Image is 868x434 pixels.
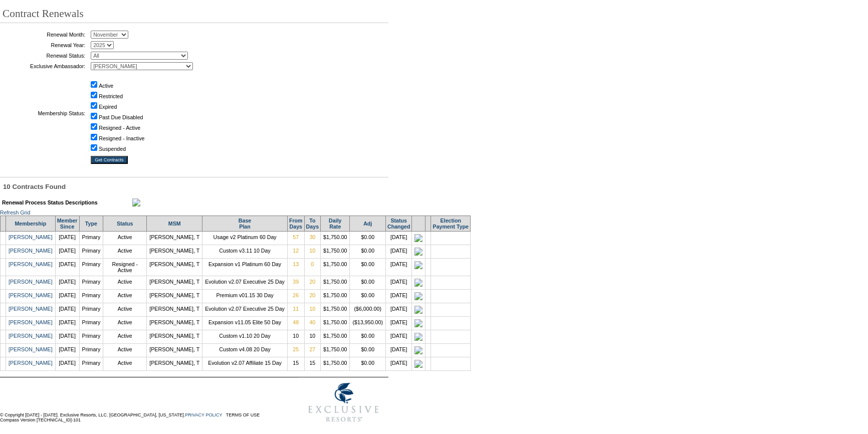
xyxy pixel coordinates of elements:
[132,198,140,206] img: maximize.gif
[321,289,350,303] td: $1,750.00
[304,316,320,330] td: 40
[350,330,385,343] td: $0.00
[350,231,385,245] td: $0.00
[304,303,320,316] td: 10
[99,104,117,110] label: Expired
[55,357,79,370] td: [DATE]
[79,276,103,289] td: Primary
[321,330,350,343] td: $1,750.00
[202,289,288,303] td: Premium v01.15 30 Day
[202,276,288,289] td: Evolution v2.07 Executive 25 Day
[414,248,422,256] img: icon_approved.gif
[9,279,53,285] a: [PERSON_NAME]
[350,316,385,330] td: ($13,950.00)
[79,231,103,245] td: Primary
[287,245,304,258] td: 12
[147,316,202,330] td: [PERSON_NAME], T
[414,360,422,368] img: icon_approved.gif
[202,343,288,357] td: Custom v4.08 20 Day
[117,221,133,227] a: Status
[79,303,103,316] td: Primary
[202,316,288,330] td: Expansion v11.05 Elite 50 Day
[147,231,202,245] td: [PERSON_NAME], T
[99,114,143,120] label: Past Due Disabled
[9,261,53,267] a: [PERSON_NAME]
[287,357,304,370] td: 15
[202,245,288,258] td: Custom v3.11 10 Day
[287,289,304,303] td: 26
[3,41,85,49] td: Renewal Year:
[287,231,304,245] td: 57
[385,357,412,370] td: [DATE]
[304,276,320,289] td: 20
[3,31,85,39] td: Renewal Month:
[304,343,320,357] td: 27
[79,357,103,370] td: Primary
[99,135,144,141] label: Resigned - Inactive
[55,231,79,245] td: [DATE]
[79,316,103,330] td: Primary
[304,289,320,303] td: 20
[304,245,320,258] td: 10
[9,346,53,352] a: [PERSON_NAME]
[432,218,468,230] a: ElectionPayment Type
[79,289,103,303] td: Primary
[414,261,422,269] img: icon_approved.gif
[103,357,147,370] td: Active
[414,306,422,314] img: icon_approved.gif
[289,218,303,230] a: FromDays
[103,303,147,316] td: Active
[287,276,304,289] td: 39
[79,245,103,258] td: Primary
[385,258,412,276] td: [DATE]
[9,306,53,312] a: [PERSON_NAME]
[55,289,79,303] td: [DATE]
[99,125,140,131] label: Resigned - Active
[304,330,320,343] td: 10
[103,343,147,357] td: Active
[321,343,350,357] td: $1,750.00
[321,231,350,245] td: $1,750.00
[287,343,304,357] td: 25
[147,289,202,303] td: [PERSON_NAME], T
[185,412,222,417] a: PRIVACY POLICY
[9,360,53,366] a: [PERSON_NAME]
[321,316,350,330] td: $1,750.00
[414,333,422,341] img: icon_approved.gif
[414,346,422,354] img: icon_approved.gif
[306,218,319,230] a: ToDays
[304,258,320,276] td: 0
[350,289,385,303] td: $0.00
[3,183,66,190] span: 10 Contracts Found
[103,231,147,245] td: Active
[350,357,385,370] td: $0.00
[3,73,85,153] td: Membership Status:
[304,357,320,370] td: 15
[350,343,385,357] td: $0.00
[287,303,304,316] td: 11
[414,292,422,300] img: icon_approved.gif
[79,330,103,343] td: Primary
[55,245,79,258] td: [DATE]
[147,303,202,316] td: [PERSON_NAME], T
[385,303,412,316] td: [DATE]
[79,343,103,357] td: Primary
[103,316,147,330] td: Active
[321,258,350,276] td: $1,750.00
[147,357,202,370] td: [PERSON_NAME], T
[321,276,350,289] td: $1,750.00
[9,234,53,240] a: [PERSON_NAME]
[9,292,53,298] a: [PERSON_NAME]
[9,248,53,254] a: [PERSON_NAME]
[304,231,320,245] td: 30
[321,357,350,370] td: $1,750.00
[103,330,147,343] td: Active
[414,319,422,327] img: icon_approved.gif
[85,221,97,227] a: Type
[385,343,412,357] td: [DATE]
[99,93,123,99] label: Restricted
[287,316,304,330] td: 48
[103,276,147,289] td: Active
[202,357,288,370] td: Evolution v2.07 Affiliate 15 Day
[147,276,202,289] td: [PERSON_NAME], T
